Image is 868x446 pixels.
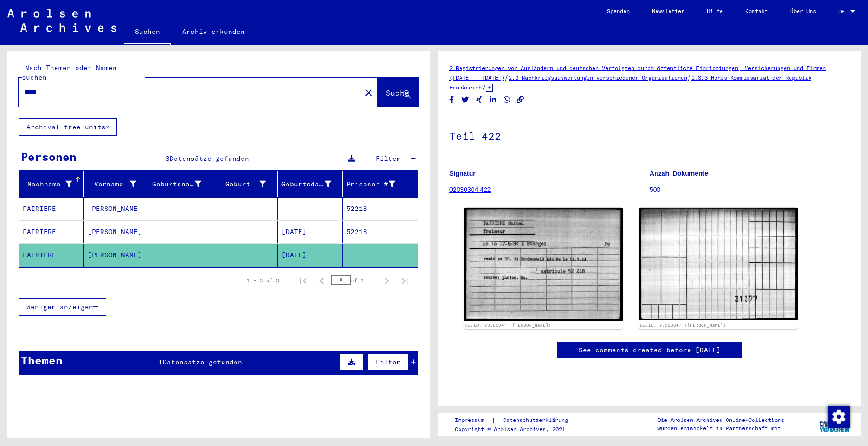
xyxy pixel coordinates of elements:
img: Zustimmung ändern [828,406,850,428]
button: Filter [368,353,408,371]
mat-cell: [PERSON_NAME] [84,221,149,243]
img: 002.jpg [639,208,798,320]
mat-cell: PAIRIERE [19,221,84,243]
div: 1 – 3 of 3 [247,276,279,285]
mat-cell: PAIRIERE [19,198,84,220]
div: Geburtsdatum [281,179,331,189]
mat-cell: [PERSON_NAME] [84,244,149,267]
mat-icon: close [363,87,374,98]
div: Prisoner # [346,179,396,189]
div: Geburtsname [152,177,213,191]
span: Datensätze gefunden [170,154,249,163]
div: Personen [21,148,77,165]
button: Previous page [313,271,331,290]
div: Vorname [88,179,137,189]
span: / [482,83,486,91]
button: Copy link [516,94,525,106]
div: Geburtsname [152,179,201,189]
span: / [504,73,509,82]
button: Filter [368,150,408,167]
button: Share on LinkedIn [488,94,498,106]
a: Archiv erkunden [171,20,256,43]
mat-header-cell: Nachname [19,171,84,197]
p: 500 [650,185,849,195]
mat-cell: 52218 [343,198,418,220]
button: Next page [377,271,396,290]
div: Zustimmung ändern [827,405,849,427]
a: Impressum [455,415,491,425]
span: Filter [376,154,401,163]
a: DocID: 78363647 ([PERSON_NAME]) [465,323,551,328]
button: Share on Twitter [460,94,470,106]
mat-cell: [DATE] [278,244,343,267]
div: | [455,415,579,425]
a: Datenschutzerklärung [496,415,579,425]
div: Prisoner # [346,177,407,191]
div: of 1 [331,276,377,285]
b: Anzahl Dokumente [650,170,708,177]
h1: Teil 422 [449,115,849,155]
div: Vorname [88,177,148,191]
a: 2.3 Nachkriegsauswertungen verschiedener Organisationen [509,74,687,81]
button: Share on Facebook [447,94,457,106]
span: 3 [166,154,170,163]
mat-header-cell: Geburtsdatum [278,171,343,197]
span: Datensätze gefunden [163,358,242,366]
mat-cell: [DATE] [278,221,343,243]
div: Geburt‏ [217,179,266,189]
mat-label: Nach Themen oder Namen suchen [22,64,117,82]
p: Die Arolsen Archives Online-Collections [657,416,784,424]
button: Suche [378,78,419,107]
mat-cell: [PERSON_NAME] [84,198,149,220]
mat-header-cell: Geburt‏ [213,171,278,197]
div: Geburt‏ [217,177,278,191]
div: Nachname [23,179,72,189]
button: Clear [359,83,378,102]
span: Weniger anzeigen [26,303,93,311]
div: Nachname [23,177,83,191]
mat-header-cell: Vorname [84,171,149,197]
img: 001.jpg [464,208,623,321]
span: Suche [386,88,409,97]
a: DocID: 78363647 ([PERSON_NAME]) [640,323,726,328]
button: First page [294,271,313,290]
span: DE [838,8,849,15]
div: Themen [21,352,63,369]
button: Share on WhatsApp [502,94,512,106]
mat-cell: 52218 [343,221,418,243]
p: wurden entwickelt in Partnerschaft mit [657,424,784,433]
mat-cell: PAIRIERE [19,244,84,267]
a: 02030304 422 [449,186,491,193]
img: Arolsen_neg.svg [7,9,116,32]
a: See comments created before [DATE] [579,345,721,355]
b: Signatur [449,170,476,177]
mat-header-cell: Prisoner # [343,171,418,197]
button: Last page [396,271,415,290]
img: yv_logo.png [817,413,852,436]
span: / [687,73,691,82]
button: Archival tree units [19,118,117,136]
span: 1 [159,358,163,366]
span: Filter [376,358,401,366]
p: Copyright © Arolsen Archives, 2021 [455,425,579,433]
mat-header-cell: Geburtsname [148,171,213,197]
div: Geburtsdatum [281,177,343,191]
a: 2 Registrierungen von Ausländern und deutschen Verfolgten durch öffentliche Einrichtungen, Versic... [449,64,826,81]
button: Share on Xing [474,94,484,106]
button: Weniger anzeigen [19,298,106,316]
a: Suchen [124,20,171,45]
